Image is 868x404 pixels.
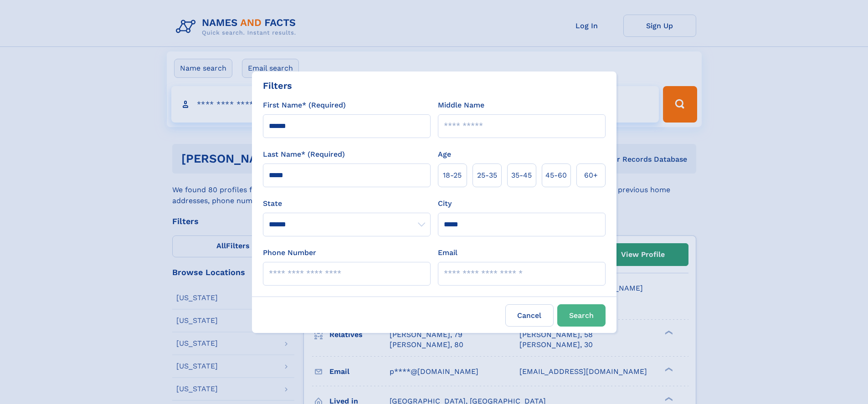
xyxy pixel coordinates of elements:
[438,100,484,111] label: Middle Name
[438,247,457,258] label: Email
[511,170,532,181] span: 35‑45
[263,247,316,258] label: Phone Number
[557,304,606,327] button: Search
[477,170,497,181] span: 25‑35
[443,170,462,181] span: 18‑25
[438,198,452,209] label: City
[263,198,431,209] label: State
[263,149,345,160] label: Last Name* (Required)
[505,304,554,327] label: Cancel
[584,170,598,181] span: 60+
[263,79,292,92] div: Filters
[545,170,567,181] span: 45‑60
[438,149,451,160] label: Age
[263,100,346,111] label: First Name* (Required)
